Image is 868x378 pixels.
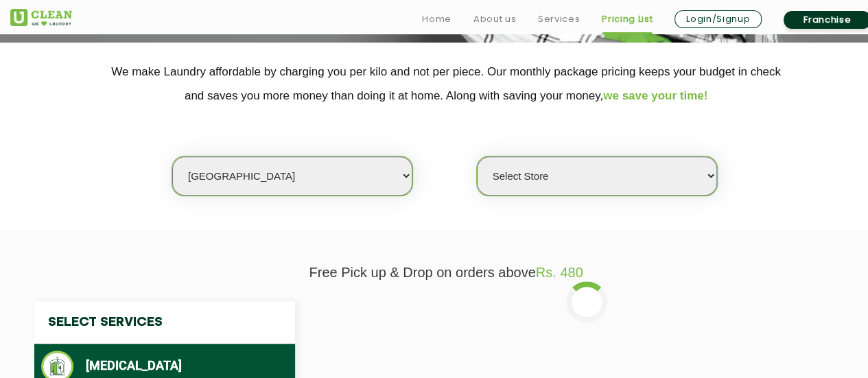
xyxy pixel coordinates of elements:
[473,11,516,27] a: About us
[34,301,295,344] h4: Select Services
[602,11,653,27] a: Pricing List
[422,11,451,27] a: Home
[538,11,580,27] a: Services
[536,265,583,280] span: Rs. 480
[603,89,707,102] span: we save your time!
[10,9,72,26] img: UClean Laundry and Dry Cleaning
[675,10,762,28] a: Login/Signup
